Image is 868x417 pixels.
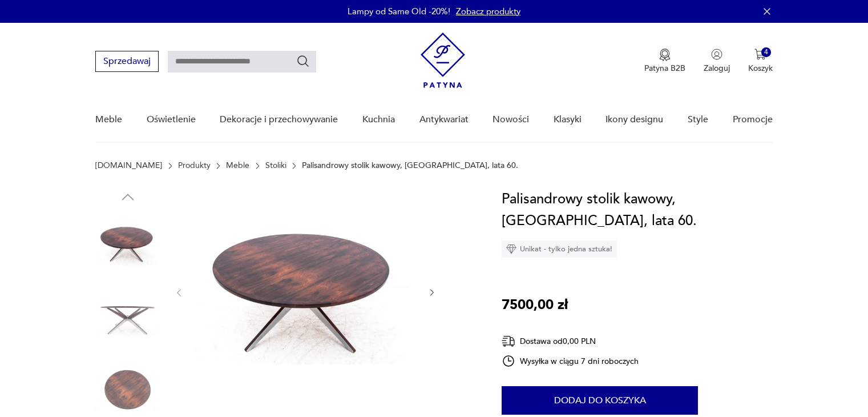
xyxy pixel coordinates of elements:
[195,189,415,395] img: Zdjęcie produktu Palisandrowy stolik kawowy, Dania, lata 60.
[362,98,395,142] a: Kuchnia
[688,98,708,142] a: Style
[502,294,568,316] p: 7500,00 zł
[492,98,529,142] a: Nowości
[644,63,685,74] p: Patyna B2B
[419,98,469,142] a: Antykwariat
[220,98,338,142] a: Dekoracje i przechowywanie
[502,189,773,232] h1: Palisandrowy stolik kawowy, [GEOGRAPHIC_DATA], lata 60.
[704,63,730,74] p: Zaloguj
[644,49,685,74] a: Ikona medaluPatyna B2B
[95,211,160,276] img: Zdjęcie produktu Palisandrowy stolik kawowy, Dania, lata 60.
[644,49,685,74] button: Patyna B2B
[733,98,773,142] a: Promocje
[506,244,516,254] img: Ikona diamentu
[226,161,249,170] a: Meble
[754,49,766,60] img: Ikona koszyka
[302,161,518,170] p: Palisandrowy stolik kawowy, [GEOGRAPHIC_DATA], lata 60.
[704,49,730,74] button: Zaloguj
[502,334,515,348] img: Ikona dostawy
[605,98,663,142] a: Ikony designu
[711,49,722,60] img: Ikonka użytkownika
[456,6,520,17] a: Zobacz produkty
[95,284,160,350] img: Zdjęcie produktu Palisandrowy stolik kawowy, Dania, lata 60.
[95,98,122,142] a: Meble
[348,6,450,17] p: Lampy od Same Old -20%!
[95,51,159,72] button: Sprzedawaj
[95,58,159,66] a: Sprzedawaj
[296,54,310,68] button: Szukaj
[502,354,639,368] div: Wysyłka w ciągu 7 dni roboczych
[147,98,196,142] a: Oświetlenie
[659,49,671,61] img: Ikona medalu
[502,240,617,258] div: Unikat - tylko jedna sztuka!
[761,47,771,57] div: 4
[265,161,286,170] a: Stoliki
[421,33,465,88] img: Patyna - sklep z meblami i dekoracjami vintage
[502,386,698,415] button: Dodaj do koszyka
[748,63,773,74] p: Koszyk
[178,161,211,170] a: Produkty
[95,161,162,170] a: [DOMAIN_NAME]
[748,49,773,74] button: 4Koszyk
[554,98,582,142] a: Klasyki
[502,334,639,348] div: Dostawa od 0,00 PLN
